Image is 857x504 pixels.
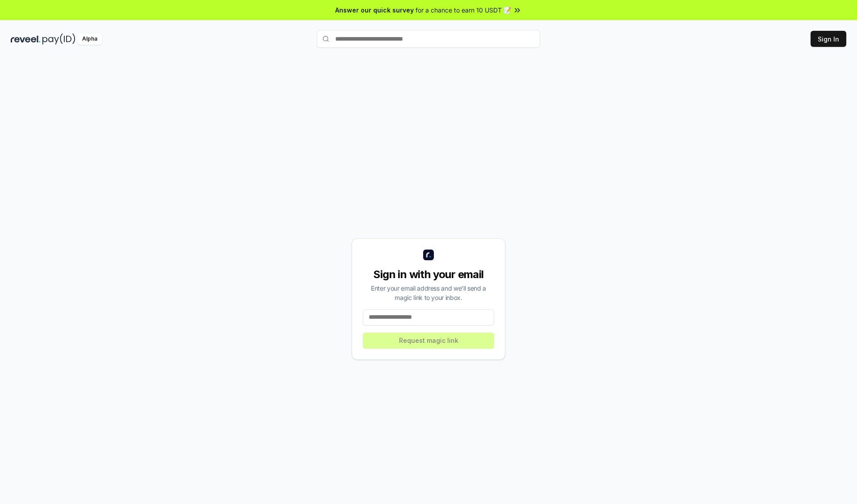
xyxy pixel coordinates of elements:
div: Enter your email address and we’ll send a magic link to your inbox. [363,283,494,302]
img: pay_id [42,33,75,45]
img: reveel_dark [11,33,41,45]
div: Alpha [77,33,102,45]
span: Answer our quick survey [335,5,414,15]
img: logo_small [423,250,434,260]
span: for a chance to earn 10 USDT 📝 [416,5,511,15]
button: Sign In [811,31,846,47]
div: Sign in with your email [363,267,494,282]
